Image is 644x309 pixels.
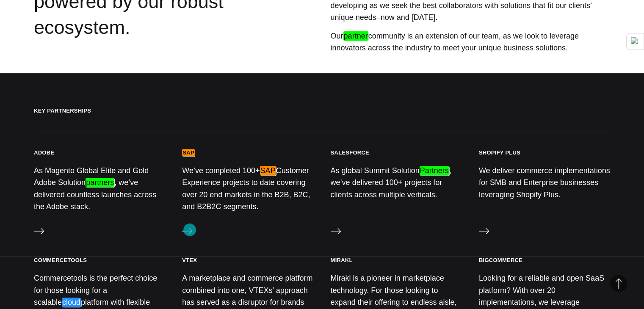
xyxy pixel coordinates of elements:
[330,30,610,54] p: Our community is an extension of our team, as we look to leverage innovators across the industry ...
[420,166,449,175] em: Partners
[34,149,54,156] h3: Adobe
[182,257,197,264] h3: VTEX
[479,165,610,201] p: We deliver commerce implementations for SMB and Enterprise businesses leveraging Shopify Plus.
[34,107,610,132] h2: Key Partnerships
[331,149,369,156] h3: Salesforce
[479,257,522,264] h3: BigCommerce
[610,275,627,292] button: Back to Top
[260,166,276,175] em: SAP
[34,165,165,212] p: As Magento Global Elite and Gold Adobe Solution , we’ve delivered countless launches across the A...
[182,165,313,212] p: We’ve completed 100+ Customer Experience projects to date covering over 20 end markets in the B2B...
[182,149,195,156] em: SAP
[631,37,638,44] img: DB_AMPERSAND_Pantone.svg
[86,178,114,187] em: partners
[343,31,368,41] em: partner
[331,257,353,264] h3: Mirakl
[331,165,462,201] p: As global Summit Solution , we’ve delivered 100+ projects for clients across multiple verticals.
[62,298,81,307] em: cloud
[34,257,87,264] h3: commercetools
[479,149,520,156] h3: Shopify Plus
